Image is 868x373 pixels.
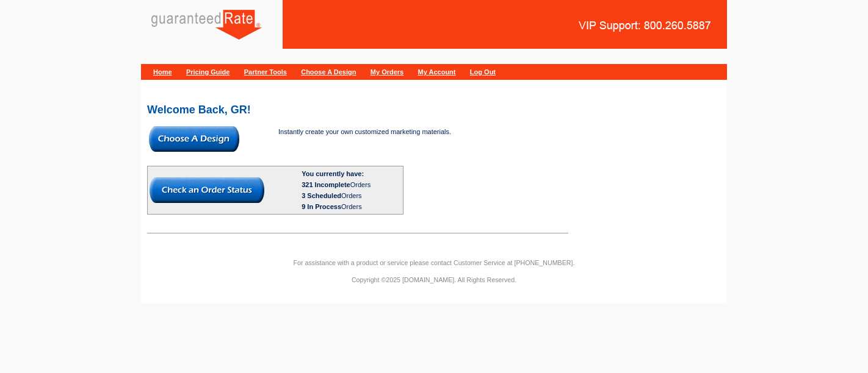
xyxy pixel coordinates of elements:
[418,68,456,76] a: My Account
[244,68,287,76] a: Partner Tools
[371,68,403,76] a: My Orders
[302,181,350,188] span: 321 Incomplete
[186,68,230,76] a: Pricing Guide
[150,177,264,203] img: button-check-order-status.gif
[302,192,341,199] span: 3 Scheduled
[147,104,721,115] h2: Welcome Back, GR!
[278,128,451,135] span: Instantly create your own customized marketing materials.
[302,170,364,177] b: You currently have:
[470,68,496,76] a: Log Out
[302,179,401,212] div: Orders Orders Orders
[141,274,727,285] p: Copyright ©2025 [DOMAIN_NAME]. All Rights Reserved.
[153,68,172,76] a: Home
[149,126,239,152] img: button-choose-design.gif
[301,68,356,76] a: Choose A Design
[302,203,341,210] span: 9 In Process
[141,257,727,268] p: For assistance with a product or service please contact Customer Service at [PHONE_NUMBER].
